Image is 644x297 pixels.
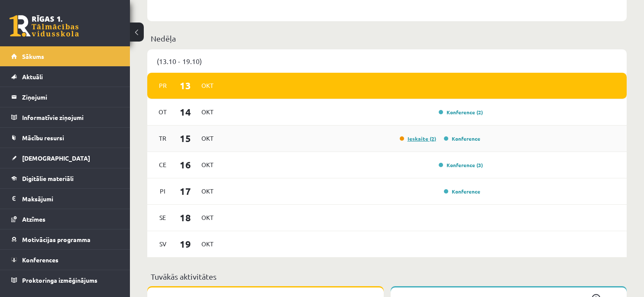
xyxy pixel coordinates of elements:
span: 15 [172,131,199,145]
a: Sākums [11,46,119,66]
span: 13 [172,78,199,93]
span: Ot [154,105,172,119]
span: Okt [198,132,217,145]
span: Okt [198,158,217,171]
span: Ce [154,158,172,171]
span: Pr [154,79,172,92]
span: 19 [172,237,199,251]
span: Mācību resursi [22,134,64,142]
span: 17 [172,184,199,198]
span: Se [154,211,172,224]
span: Digitālie materiāli [22,174,74,182]
span: [DEMOGRAPHIC_DATA] [22,154,90,162]
a: Rīgas 1. Tālmācības vidusskola [10,15,79,37]
legend: Maksājumi [22,189,119,209]
span: Okt [198,105,217,119]
a: Atzīmes [11,209,119,229]
p: Tuvākās aktivitātes [151,271,623,282]
span: Konferences [22,256,58,264]
span: 18 [172,210,199,225]
a: Proktoringa izmēģinājums [11,270,119,290]
span: Sv [154,237,172,251]
legend: Informatīvie ziņojumi [22,107,119,127]
span: Tr [154,132,172,145]
a: Maksājumi [11,189,119,209]
a: Aktuāli [11,67,119,87]
a: Konference [444,188,480,195]
a: Konference [444,135,480,142]
span: Aktuāli [22,73,43,81]
span: Sākums [22,52,44,60]
a: Konference (3) [439,161,483,168]
span: Pi [154,184,172,198]
div: (13.10 - 19.10) [147,49,627,73]
span: Proktoringa izmēģinājums [22,276,97,284]
a: Motivācijas programma [11,229,119,249]
span: 14 [172,105,199,119]
a: [DEMOGRAPHIC_DATA] [11,148,119,168]
a: Konference (2) [439,109,483,116]
span: Okt [198,79,217,92]
span: Okt [198,184,217,198]
a: Konferences [11,250,119,270]
span: Okt [198,211,217,224]
span: Okt [198,237,217,251]
p: Nedēļa [151,32,623,44]
legend: Ziņojumi [22,87,119,107]
span: 16 [172,158,199,172]
span: Motivācijas programma [22,236,91,243]
a: Informatīvie ziņojumi [11,107,119,127]
span: Atzīmes [22,215,45,223]
a: Digitālie materiāli [11,168,119,188]
a: Ziņojumi [11,87,119,107]
a: Ieskaite (2) [400,135,436,142]
a: Mācību resursi [11,128,119,148]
